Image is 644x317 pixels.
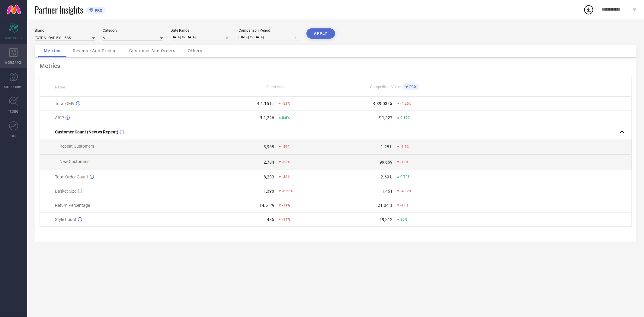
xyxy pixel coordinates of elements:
span: Basket Size [55,189,76,194]
span: Competitors Value [370,85,401,89]
div: 1.28 L [381,144,392,149]
span: Others [188,48,202,53]
span: -53% [282,160,290,164]
span: WORKSPACE [5,60,22,65]
span: Revenue And Pricing [73,48,117,53]
div: ₹ 39.03 Cr [373,101,392,106]
span: Brand Value [267,85,287,89]
div: Category [103,28,163,33]
div: Metrics [40,62,632,69]
span: New Customers [59,159,89,164]
span: Customer Count (New vs Repeat) [55,130,118,134]
span: -4.25% [400,101,412,106]
div: 1,451 [382,189,392,194]
div: Comparison Period [239,28,299,33]
div: 2,784 [264,160,274,165]
span: 0.17% [400,116,410,120]
span: -11% [282,203,290,207]
div: 3,968 [264,144,274,149]
button: APPLY [306,28,335,39]
span: PRO [408,85,416,89]
div: 99,659 [380,160,392,165]
input: Select date range [171,34,231,40]
span: Total GMV [55,101,75,106]
span: -11% [400,160,409,164]
div: 1,398 [264,189,274,194]
div: ₹ 1,226 [260,115,274,120]
div: 2.69 L [381,175,392,179]
span: -52% [282,101,290,106]
span: -14% [282,217,290,222]
span: 36% [400,217,407,222]
input: Select comparison period [239,34,299,40]
span: -1.5% [400,145,409,149]
span: -4.97% [400,189,412,193]
div: Date Range [171,28,231,33]
span: SCORECARDS [5,36,23,40]
span: Metrics [44,48,60,53]
span: -11% [400,203,409,207]
div: Open download list [583,4,594,15]
span: Partner Insights [35,4,83,16]
div: 21.04 % [378,203,392,208]
div: 485 [267,217,274,222]
span: -6.55% [282,189,293,193]
div: 8,233 [264,175,274,179]
span: 8.6% [282,116,290,120]
span: -48% [282,175,290,179]
span: SUGGESTIONS [5,85,23,89]
span: FWD [11,133,17,138]
span: Return Percentage [55,203,90,208]
span: Name [55,85,65,89]
span: AISP [55,115,64,120]
span: -46% [282,145,290,149]
span: Total Order Count [55,175,88,179]
div: 19,312 [380,217,392,222]
div: Brand [35,28,95,33]
div: 14.61 % [259,203,274,208]
div: ₹ 1,227 [378,115,392,120]
span: 0.73% [400,175,410,179]
span: TRENDS [8,109,19,114]
span: PRO [93,8,102,13]
span: Repeat Customers [59,144,94,149]
div: ₹ 1.15 Cr [257,101,274,106]
span: Style Count [55,217,76,222]
span: Customer And Orders [129,48,175,53]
